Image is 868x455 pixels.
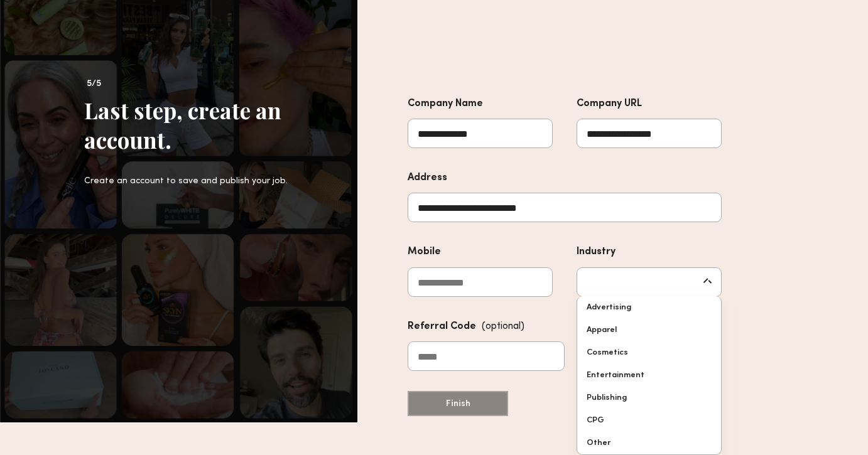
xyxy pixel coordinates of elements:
div: Cosmetics [577,341,721,364]
div: Apparel [577,319,721,341]
input: Address [408,193,722,222]
div: 5/5 [84,77,320,92]
div: Entertainment [577,364,721,387]
input: Company URL [577,119,722,148]
input: Referral Code(optional) [408,341,565,371]
div: Referral Code [408,318,565,335]
div: (optional) [482,318,524,335]
div: Mobile [408,244,553,260]
div: Company Name [408,95,553,112]
div: Advertising [577,296,721,319]
div: Create an account to save and publish your job. [84,174,320,188]
div: Other [577,432,721,454]
input: Company Name [408,119,553,148]
div: Industry [577,244,722,260]
div: Company URL [577,95,722,112]
div: Publishing [577,387,721,409]
div: Last step, create an account. [84,95,320,154]
div: Address [408,169,722,186]
div: CPG [577,409,721,432]
input: Mobile [408,267,553,297]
